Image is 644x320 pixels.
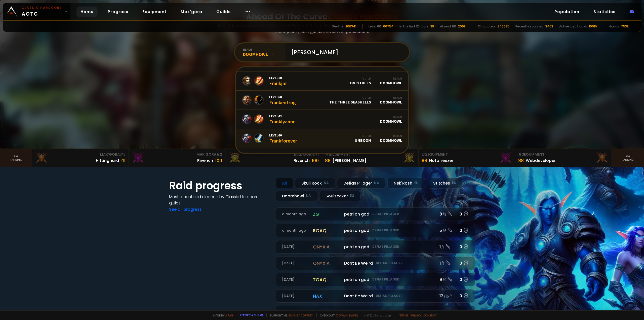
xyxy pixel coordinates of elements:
div: 206341 [345,24,356,29]
div: [PERSON_NAME] [333,157,366,164]
div: 2068 [458,24,466,29]
small: NA [306,193,311,198]
div: 89 [325,157,331,164]
div: Frankjnr [269,76,287,86]
span: Level 60 [269,133,297,137]
div: Nek'Rosh [387,178,425,189]
a: [DATE]onyxiaDont Be WeirdDefias Pillager1 /10 [276,257,475,270]
a: a month agoroaqpetri on godDefias Pillager5 /60 [276,224,475,237]
div: Equipment [518,152,609,157]
a: a fan [225,313,233,317]
a: [DATE]onyxiapetri on godDefias Pillager1 /10 [276,240,475,254]
div: 66754 [383,24,393,29]
a: Level60FrankenfrogGuildThe Three SeashellsRealmDoomhowl [236,91,408,110]
div: The Three Seashells [329,96,371,104]
div: Mak'Gora [132,152,222,157]
a: Mak'gora [177,7,206,17]
a: #2Equipment88Notafreezer [419,149,515,167]
h4: Most recent raid cleaned by Classic Hardcore guilds [169,194,270,206]
div: All [276,178,293,189]
div: Guild [329,96,371,99]
div: Franklyanne [269,114,296,125]
div: 3463 [545,24,553,29]
div: Frankenfrog [269,95,296,105]
div: Doomhowl [380,134,402,143]
div: Realm [380,96,402,99]
div: Equipment [422,152,512,157]
div: Doomhowl [276,191,317,201]
div: Mak'Gora [228,152,319,157]
div: 10915 [589,24,597,29]
a: Progress [104,7,132,17]
div: Doomhowl [243,51,285,57]
span: Made by [210,313,233,317]
a: Home [76,7,98,17]
div: Stitches [427,178,463,189]
small: EU [452,181,456,186]
small: NA [374,181,379,186]
a: Level60FrankyshammyRealmDoomhowl [236,148,408,167]
div: OnlyTrees [350,77,371,85]
span: Support me, [266,313,313,317]
a: #1Equipment89[PERSON_NAME] [322,149,419,167]
div: Recently scanned [515,24,543,29]
div: In the last 12 hours [399,24,428,29]
a: Privacy [411,313,421,317]
a: Level10FrankjnrGuildOnlyTreesRealmDoomhowl [236,72,408,91]
a: Seeranking [612,149,644,167]
a: Level60FrankforeverGuildUnboonRealmDoomhowl [236,129,408,148]
div: Rîvench [294,157,310,164]
div: Level 60 [369,24,381,29]
div: Guild [350,77,371,80]
div: 846625 [498,24,509,29]
span: # 2 [216,152,222,157]
a: Buy me a coffee [289,313,313,317]
div: Soulseeker [319,191,360,201]
a: Mak'Gora#2Rivench100 [129,149,225,167]
span: AOTC [22,6,62,18]
span: # 1 [325,152,330,157]
div: Frankforever [269,133,297,144]
div: Hittinghard [96,157,119,164]
small: NA [324,181,329,186]
a: Mak'Gora#3Hittinghard41 [32,149,129,167]
div: Realm [380,134,402,138]
span: v. d752d5 - production [361,313,391,317]
div: 88 [518,157,524,164]
div: Doomhowl [380,96,402,104]
a: See all progress [169,206,202,212]
a: [DOMAIN_NAME] [336,313,358,317]
a: a month agozgpetri on godDefias Pillager8 /90 [276,207,475,221]
span: # 1 [314,152,319,157]
div: Defias Pillager [337,178,385,189]
div: Rivench [197,157,213,164]
div: Guilds [609,24,619,29]
a: [DATE]naxDont Be WeirdDefias Pillager12 /150 [276,289,475,303]
a: Equipment [138,7,171,17]
small: Classic Hardcore [22,6,62,10]
div: realm [243,48,285,51]
div: Characters [478,24,496,29]
a: [DATE]toaqpetri on godDefias Pillager9 /90 [276,273,475,286]
a: Report a bug [240,313,259,317]
a: #3Equipment88Webdeveloper [515,149,612,167]
div: 41 [121,157,126,164]
span: Level 43 [269,114,296,118]
span: # 3 [518,152,524,157]
span: # 3 [120,152,126,157]
span: Level 60 [269,152,302,157]
a: Mak'Gora#1Rîvench100 [225,149,322,167]
div: Skull Rock [295,178,335,189]
div: Doomhowl [380,115,402,124]
div: Active last 7 days [559,24,587,29]
div: Doomhowl [380,77,402,85]
span: # 2 [422,152,427,157]
div: 88 [422,157,427,164]
a: Level43FranklyanneRealmDoomhowl [236,110,408,129]
div: 38 [430,24,434,29]
div: 7538 [621,24,629,29]
div: Notafreezer [429,157,453,164]
div: Mak'Gora [35,152,126,157]
a: Population [550,7,583,17]
input: Search a character... [288,43,403,61]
